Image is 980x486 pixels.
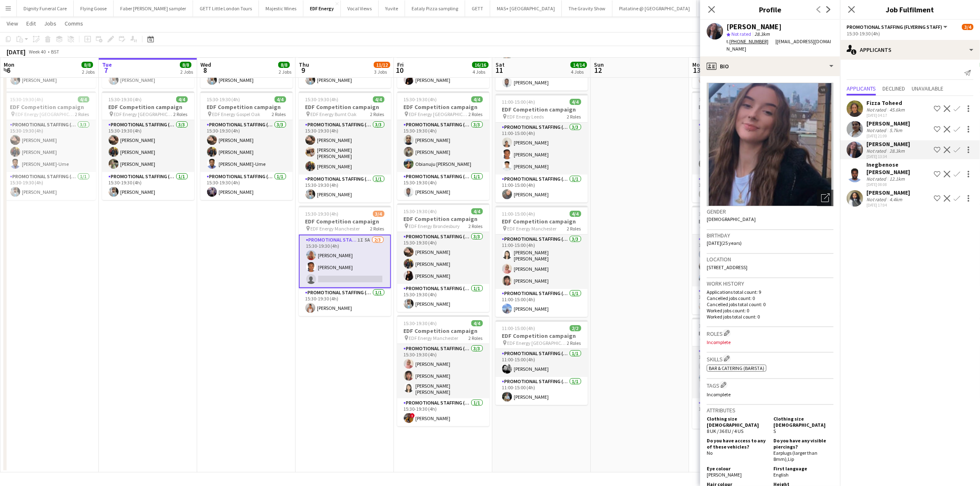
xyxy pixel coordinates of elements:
[397,203,489,312] div: 15:30-19:30 (4h)4/4EDF Competition campaign EDF Energy Brondesbury2 RolesPromotional Staffing (Fl...
[866,148,888,154] div: Not rated
[469,111,483,117] span: 2 Roles
[707,465,767,472] h5: Eye colour
[707,450,712,456] span: No
[692,103,784,111] h3: EDF Competition campaign
[303,0,341,16] button: EDF Energy
[299,218,391,225] h3: EDF Competition campaign
[570,211,581,217] span: 4/4
[471,96,483,102] span: 4/4
[866,182,931,187] div: [DATE] 08:08
[7,48,26,56] div: [DATE]
[866,140,910,148] div: [PERSON_NAME]
[473,69,488,75] div: 4 Jobs
[298,65,309,75] span: 9
[404,320,437,326] span: 15:30-19:30 (4h)
[373,96,384,102] span: 4/4
[866,99,906,107] div: Fizza Toheed
[707,407,833,414] h3: Attributes
[305,211,339,217] span: 15:30-19:30 (4h)
[612,0,697,16] button: Platatine @ [GEOGRAPHIC_DATA]
[81,62,93,68] span: 8/8
[847,24,942,30] span: Promotional Staffing (Flyering Staff)
[707,428,743,434] span: 8 UK / 36 EU / 4 US
[17,0,74,16] button: Dignity Funeral Care
[847,30,973,37] div: 15:30-19:30 (4h)
[7,20,18,27] span: View
[882,86,905,91] span: Declined
[397,315,489,426] app-job-card: 15:30-19:30 (4h)4/4EDF Competition campaign EDF Energy Manchester2 RolesPromotional Staffing (Fly...
[699,96,732,102] span: 15:30-19:30 (4h)
[114,111,174,117] span: EDF Energy [GEOGRAPHIC_DATA]
[692,91,784,202] app-job-card: 15:30-19:30 (4h)4/4EDF Competition campaign EDF Energy [GEOGRAPHIC_DATA]2 RolesPromotional Staffi...
[866,202,910,208] div: [DATE] 17:04
[373,211,384,217] span: 3/4
[707,307,833,314] p: Worked jobs count: 0
[496,123,588,174] app-card-role: Promotional Staffing (Flyering Staff)3/311:00-15:00 (4h)[PERSON_NAME][PERSON_NAME][PERSON_NAME]
[567,226,581,232] span: 2 Roles
[773,465,833,472] h5: First language
[397,172,489,200] app-card-role: Promotional Staffing (Team Leader)1/115:30-19:30 (4h)[PERSON_NAME]
[496,218,588,225] h3: EDF Competition campaign
[397,232,489,284] app-card-role: Promotional Staffing (Flyering Staff)3/315:30-19:30 (4h)[PERSON_NAME][PERSON_NAME][PERSON_NAME]
[847,86,876,91] span: Applicants
[2,65,14,75] span: 6
[26,20,36,27] span: Edit
[692,61,703,68] span: Mon
[707,240,742,246] span: [DATE] (25 years)
[502,211,535,217] span: 11:00-15:00 (4h)
[888,196,904,202] div: 4.4km
[692,120,784,174] app-card-role: Promotional Staffing (Flyering Staff)3/315:30-19:30 (4h)[PERSON_NAME][PERSON_NAME][PERSON_NAME] [...
[496,235,588,289] app-card-role: Promotional Staffing (Flyering Staff)3/311:00-15:00 (4h)[PERSON_NAME] [PERSON_NAME][PERSON_NAME][...
[726,38,831,52] span: | [EMAIL_ADDRESS][DOMAIN_NAME]
[707,83,833,206] img: Crew avatar or photo
[691,65,703,75] span: 13
[496,320,588,405] div: 11:00-15:00 (4h)2/2EDF Competition campaign EDF Energy [GEOGRAPHIC_DATA]2 RolesPromotional Staffi...
[726,38,775,45] div: t.
[962,24,973,30] span: 3/4
[709,365,764,371] span: Bar & Catering (Barista)
[4,120,96,172] app-card-role: Promotional Staffing (Flyering Staff)3/315:30-19:30 (4h)[PERSON_NAME][PERSON_NAME][PERSON_NAME]-Ume
[707,329,833,337] h3: Roles
[707,256,833,263] h3: Location
[101,65,112,75] span: 7
[562,0,612,16] button: The Gravity Show
[409,111,469,117] span: EDF Energy [GEOGRAPHIC_DATA]
[773,450,817,462] span: Earplugs (larger than 8mm) ,
[370,111,384,117] span: 2 Roles
[397,120,489,172] app-card-role: Promotional Staffing (Flyering Staff)3/315:30-19:30 (4h)[PERSON_NAME][PERSON_NAME]Obianuju [PERSO...
[471,208,483,214] span: 4/4
[472,62,489,68] span: 16/16
[502,325,535,331] span: 11:00-15:00 (4h)
[10,96,44,102] span: 15:30-19:30 (4h)
[78,96,89,102] span: 4/4
[866,161,931,176] div: Inegbenose [PERSON_NAME]
[102,120,194,172] app-card-role: Promotional Staffing (Flyering Staff)3/315:30-19:30 (4h)[PERSON_NAME][PERSON_NAME][PERSON_NAME]
[700,56,840,76] div: Bio
[496,106,588,113] h3: EDF Competition campaign
[311,111,357,117] span: EDF Energy Burnt Oak
[4,103,96,111] h3: EDF Competition campaign
[397,344,489,398] app-card-role: Promotional Staffing (Flyering Staff)3/315:30-19:30 (4h)[PERSON_NAME][PERSON_NAME][PERSON_NAME] [...
[404,208,437,214] span: 15:30-19:30 (4h)
[847,24,949,30] button: Promotional Staffing (Flyering Staff)
[866,107,888,113] div: Not rated
[707,354,833,363] h3: Skills
[707,264,747,270] span: [STREET_ADDRESS]
[102,61,112,68] span: Tue
[212,111,261,117] span: EDF Energy Gospel Oak
[405,0,465,16] button: Eataly Pizza sampling
[469,335,483,341] span: 2 Roles
[502,99,535,105] span: 11:00-15:00 (4h)
[27,49,48,55] span: Week 40
[571,69,587,75] div: 4 Jobs
[699,211,732,217] span: 15:30-19:30 (4h)
[496,61,505,68] span: Sat
[311,226,360,232] span: EDF Energy Manchester
[496,349,588,377] app-card-role: Promotional Staffing (Flyering Staff)1/111:00-15:00 (4h)[PERSON_NAME]
[726,23,782,30] div: [PERSON_NAME]
[379,0,405,16] button: Yuvite
[888,148,906,154] div: 28.3km
[707,232,833,239] h3: Birthday
[4,91,96,200] div: 15:30-19:30 (4h)4/4EDF Competition campaign EDF Energy [GEOGRAPHIC_DATA]2 RolesPromotional Staffi...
